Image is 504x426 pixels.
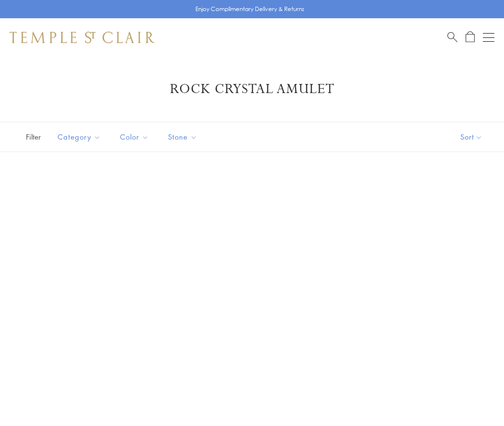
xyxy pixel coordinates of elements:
[50,126,108,148] button: Category
[115,131,156,143] span: Color
[466,31,475,43] a: Open Shopping Bag
[24,81,480,98] h1: Rock Crystal Amulet
[163,131,204,143] span: Stone
[161,126,204,148] button: Stone
[439,122,504,152] button: Show sort by
[483,32,494,43] button: Open navigation
[10,32,155,43] img: Temple St. Clair
[113,126,156,148] button: Color
[195,4,304,14] p: Enjoy Complimentary Delivery & Returns
[447,31,457,43] a: Search
[53,131,108,143] span: Category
